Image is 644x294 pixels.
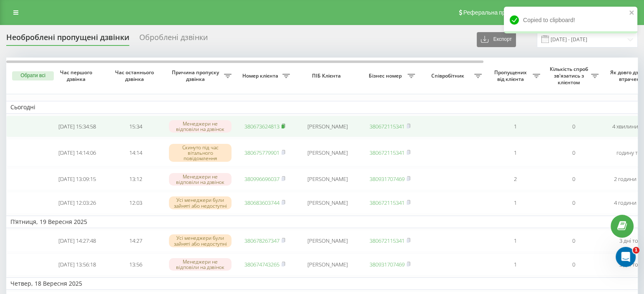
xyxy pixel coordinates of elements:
td: [DATE] 12:03:26 [48,192,106,214]
td: 0 [544,192,603,214]
td: [DATE] 13:56:18 [48,254,106,276]
a: 380675779901 [244,149,279,156]
a: 380678267347 [244,237,279,244]
span: Кількість спроб зв'язатись з клієнтом [548,66,591,85]
div: Усі менеджери були зайняті або недоступні [169,234,231,247]
td: [PERSON_NAME] [294,254,361,276]
td: 1 [486,254,544,276]
span: Співробітник [423,73,474,79]
td: 0 [544,168,603,190]
span: Час останнього дзвінка [113,69,158,82]
td: 15:34 [106,116,165,138]
span: Бізнес номер [365,73,408,79]
a: 380673624813 [244,123,279,130]
td: [DATE] 15:34:58 [48,116,106,138]
td: [PERSON_NAME] [294,139,361,166]
span: Номер клієнта [240,73,282,79]
td: 1 [486,230,544,252]
td: 1 [486,192,544,214]
a: 380931707469 [370,261,405,268]
td: 2 [486,168,544,190]
td: 14:14 [106,139,165,166]
div: Менеджери не відповіли на дзвінок [169,258,231,271]
td: [DATE] 13:09:15 [48,168,106,190]
td: 1 [486,139,544,166]
td: 0 [544,116,603,138]
div: Скинуто під час вітального повідомлення [169,144,231,162]
span: Реферальна програма [463,9,525,16]
span: ПІБ Клієнта [301,73,354,79]
td: [DATE] 14:27:48 [48,230,106,252]
a: 380672115341 [370,237,405,244]
td: 13:56 [106,254,165,276]
td: 13:12 [106,168,165,190]
td: 14:27 [106,230,165,252]
span: 1 [633,247,639,254]
td: 0 [544,139,603,166]
iframe: Intercom live chat [616,247,636,267]
button: Обрати всі [12,71,54,80]
td: 0 [544,230,603,252]
a: 380672115341 [370,199,405,206]
div: Необроблені пропущені дзвінки [6,33,129,46]
a: 380931707469 [370,175,405,183]
span: Пропущених від клієнта [490,69,533,82]
a: 380683603744 [244,199,279,206]
td: 0 [544,254,603,276]
a: 380672115341 [370,123,405,130]
button: close [629,9,635,17]
a: 380996696037 [244,175,279,183]
div: Copied to clipboard! [504,7,637,33]
td: [PERSON_NAME] [294,116,361,138]
button: Експорт [477,32,516,47]
td: [DATE] 14:14:06 [48,139,106,166]
div: Менеджери не відповіли на дзвінок [169,173,231,186]
td: [PERSON_NAME] [294,192,361,214]
td: 1 [486,116,544,138]
div: Оброблені дзвінки [139,33,208,46]
span: Час першого дзвінка [55,69,100,82]
a: 380672115341 [370,149,405,156]
a: 380674743265 [244,261,279,268]
div: Менеджери не відповіли на дзвінок [169,120,231,133]
td: [PERSON_NAME] [294,230,361,252]
td: [PERSON_NAME] [294,168,361,190]
td: 12:03 [106,192,165,214]
span: Причина пропуску дзвінка [169,69,224,82]
div: Усі менеджери були зайняті або недоступні [169,196,231,209]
